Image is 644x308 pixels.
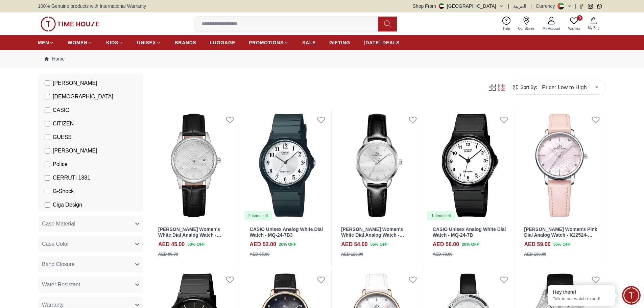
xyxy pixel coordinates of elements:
span: G-Shock [53,187,74,195]
a: Our Stores [514,15,539,32]
span: GUESS [53,133,72,141]
a: LUGGAGE [210,37,236,49]
a: PROMOTIONS [249,37,289,49]
span: LUGGAGE [210,39,236,46]
div: Chat Widget [622,286,641,305]
span: UNISEX [137,39,156,46]
span: PROMOTIONS [249,39,284,46]
button: Case Material [38,216,143,232]
a: Facebook [579,4,584,9]
a: WOMEN [68,37,93,49]
span: | [530,3,532,9]
a: 0Wishlist [564,15,584,32]
span: [PERSON_NAME] [53,147,97,155]
span: GIFTING [329,39,350,46]
span: CITIZEN [53,120,74,128]
span: MEN [38,39,49,46]
span: 20 % OFF [462,241,479,247]
a: [PERSON_NAME] Women's White Dial Analog Watch - K23530-SLBW [158,227,221,243]
a: SALE [302,37,316,49]
a: CASIO Unisex Analog White Dial Watch - MQ-24-7B32 items left [243,110,332,221]
div: AED 120.00 [341,251,363,257]
span: My Bag [585,25,602,30]
a: CASIO Unisex Analog White Dial Watch - MQ-24-7B [433,227,506,238]
span: Help [500,26,513,31]
input: CERRUTI 1881 [45,175,50,181]
h4: AED 54.00 [341,240,367,248]
input: [DEMOGRAPHIC_DATA] [45,94,50,99]
div: AED 90.00 [158,251,178,257]
a: GIFTING [329,37,350,49]
img: ... [41,17,99,31]
div: Hey there! [553,289,610,295]
button: My Bag [584,16,603,32]
a: [DATE] DEALS [364,37,400,49]
span: Case Material [42,220,75,228]
button: Water Resistant [38,277,143,293]
a: CASIO Unisex Analog White Dial Watch - MQ-24-7B3 [250,227,323,238]
p: Talk to our watch expert! [553,296,610,302]
a: UNISEX [137,37,161,49]
h4: AED 59.00 [524,240,550,248]
a: Whatsapp [597,4,602,9]
input: G-Shock [45,189,50,194]
img: CASIO Unisex Analog White Dial Watch - MQ-24-7B3 [243,110,332,221]
span: 100% Genuine products with International Warranty [38,3,146,9]
span: [DEMOGRAPHIC_DATA] [53,93,113,101]
div: AED 70.00 [433,251,453,257]
img: CASIO Unisex Analog White Dial Watch - MQ-24-7B [426,110,515,221]
span: My Account [540,26,563,31]
input: [PERSON_NAME] [45,148,50,153]
h4: AED 45.00 [158,240,185,248]
span: SALE [302,39,316,46]
div: AED 65.00 [250,251,270,257]
a: CASIO Unisex Analog White Dial Watch - MQ-24-7B1 items left [426,110,515,221]
span: | [508,3,509,9]
img: Kenneth Scott Women's White Dial Analog Watch - K22526-SLBW [334,110,423,221]
span: 55 % OFF [370,241,387,247]
div: Price: Low to High [537,78,603,97]
span: 55 % OFF [553,241,571,247]
input: CASIO [45,108,50,113]
span: Band Closure [42,260,75,268]
a: Home [45,55,65,62]
a: Instagram [588,4,593,9]
span: CERRUTI 1881 [53,174,90,182]
span: [PERSON_NAME] [53,79,97,87]
button: Case Color [38,236,143,252]
h4: AED 56.00 [433,240,459,248]
span: 20 % OFF [279,241,296,247]
span: 0 [577,15,582,21]
a: Help [499,15,514,32]
input: [PERSON_NAME] [45,80,50,86]
span: Our Stores [516,26,537,31]
img: United Arab Emirates [439,3,444,9]
div: 1 items left [427,211,455,220]
button: Sort By: [512,84,537,91]
a: [PERSON_NAME] Women's White Dial Analog Watch - K22526-SLBW [341,227,404,243]
button: Band Closure [38,256,143,273]
span: Sort By: [519,84,537,91]
button: العربية [513,3,526,9]
div: 2 items left [244,211,272,220]
a: MEN [38,37,54,49]
img: Kenneth Scott Women's White Dial Analog Watch - K23530-SLBW [151,110,240,221]
input: Police [45,162,50,167]
nav: Breadcrumb [38,50,606,68]
div: AED 130.00 [524,251,546,257]
span: WOMEN [68,39,88,46]
a: [PERSON_NAME] Women's Pink Dial Analog Watch - K22524-SLPMP [524,227,597,243]
input: GUESS [45,135,50,140]
input: CITIZEN [45,121,50,126]
a: KIDS [106,37,123,49]
img: Kenneth Scott Women's Pink Dial Analog Watch - K22524-SLPMP [517,110,606,221]
a: BRANDS [175,37,196,49]
div: Currency [536,3,558,9]
span: | [575,3,576,9]
button: Shop From[GEOGRAPHIC_DATA] [413,3,504,9]
span: Wishlist [566,26,582,31]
